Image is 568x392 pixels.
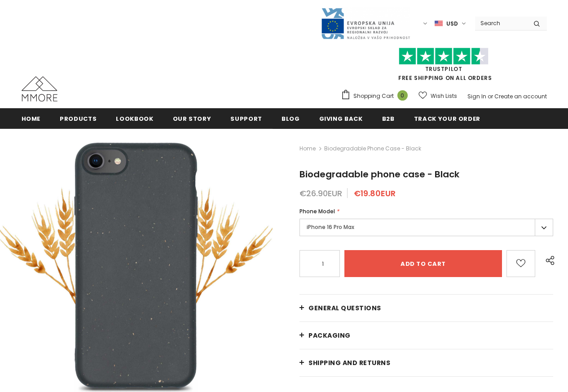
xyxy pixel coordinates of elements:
[173,115,211,123] span: Our Story
[397,90,408,101] span: 0
[414,108,480,128] a: Track your order
[382,115,395,123] span: B2B
[230,115,262,123] span: support
[341,52,547,82] span: FREE SHIPPING ON ALL ORDERS
[321,7,410,40] img: Javni Razpis
[299,168,459,181] span: Biodegradable phone case - Black
[431,92,457,101] span: Wish Lists
[446,19,458,28] span: USD
[399,48,489,65] img: Trust Pilot Stars
[22,76,57,101] img: MMORE Cases
[308,358,390,367] span: Shipping and returns
[282,108,300,128] a: Blog
[299,207,335,215] span: Phone Model
[299,188,342,199] span: €26.90EUR
[475,17,527,30] input: Search Site
[299,143,316,154] a: Home
[414,115,480,123] span: Track your order
[60,115,97,123] span: Products
[435,20,443,27] img: USD
[344,250,502,277] input: Add to cart
[308,304,381,313] span: General Questions
[382,108,395,128] a: B2B
[116,115,153,123] span: Lookbook
[299,295,553,322] a: General Questions
[116,108,153,128] a: Lookbook
[230,108,262,128] a: support
[22,115,41,123] span: Home
[319,115,363,123] span: Giving back
[425,65,462,73] a: Trustpilot
[488,92,493,100] span: or
[308,331,351,340] span: PACKAGING
[22,108,41,128] a: Home
[321,19,410,27] a: Javni Razpis
[299,349,553,376] a: Shipping and returns
[341,89,412,103] a: Shopping Cart 0
[319,108,363,128] a: Giving back
[494,92,547,100] a: Create an account
[299,322,553,349] a: PACKAGING
[467,92,486,100] a: Sign In
[324,143,421,154] span: Biodegradable phone case - Black
[173,108,211,128] a: Our Story
[418,88,457,104] a: Wish Lists
[60,108,97,128] a: Products
[282,115,300,123] span: Blog
[354,188,396,199] span: €19.80EUR
[299,219,553,236] label: iPhone 16 Pro Max
[353,92,394,101] span: Shopping Cart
